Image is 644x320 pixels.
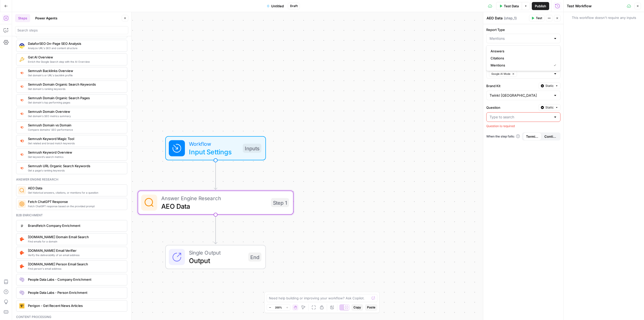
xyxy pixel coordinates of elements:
[28,191,123,195] span: Get historical answers, citations, or mentions for a question
[161,201,267,211] span: AEO Data
[189,147,239,157] span: Input Settings
[189,140,239,148] span: Workflow
[19,277,24,282] img: lpaqdqy7dn0qih3o8499dt77wl9d
[491,49,554,54] span: Answers
[28,204,123,208] span: Fetch ChatGPT response based on the provided prompt
[28,114,123,118] span: Get domain's SEO metrics summary
[28,155,123,159] span: Get keyword’s search metrics
[491,63,550,68] span: Mentions
[28,150,123,155] span: Semrush Keyword Overview
[496,2,522,10] button: Test Data
[16,177,127,182] div: Answer engine research
[290,4,298,8] span: Draft
[19,43,24,48] img: y3iv96nwgxbwrvt76z37ug4ox9nv
[526,134,538,139] span: Terminate Workflow
[28,73,123,77] span: Get domain's or URL's backlink profile
[28,277,123,282] span: People Data Labs - Company Enrichment
[486,105,537,110] label: Question
[19,125,24,129] img: zn8kcn4lc16eab7ly04n2pykiy7x
[486,134,520,139] a: When the step fails:
[486,27,560,32] label: Report Type
[28,68,123,73] span: Semrush Backlinks Overview
[28,199,123,204] span: Fetch ChatGPT Response
[28,60,123,64] span: Enrich the Google Search step with the AI Overview
[17,28,126,33] input: Search steps
[28,109,123,114] span: Semrush Domain Overview
[545,84,554,88] span: Static
[19,98,24,102] img: otu06fjiulrdwrqmbs7xihm55rg9
[486,124,560,128] div: Question is required
[19,223,24,228] img: d2drbpdw36vhgieguaa2mb4tee3c
[248,253,261,262] div: End
[544,134,557,139] span: Continue
[491,56,554,61] span: Citations
[28,234,123,239] span: [DOMAIN_NAME] Domain Email Search
[28,186,123,191] span: AEO Data
[541,132,560,140] button: Continue
[28,82,123,87] span: Semrush Domain Organic Search Keywords
[138,191,294,215] div: Answer Engine ResearchAEO DataStep 1
[19,264,24,269] img: pda2t1ka3kbvydj0uf1ytxpc9563
[271,4,284,9] span: Untitled
[138,245,294,269] div: Single OutputOutputEnd
[19,84,24,89] img: p4kt2d9mz0di8532fmfgvfq6uqa0
[353,305,361,310] span: Copy
[19,250,24,255] img: pldo0csms1a1dhwc6q9p59if9iaj
[532,2,549,10] button: Publish
[367,305,375,310] span: Paste
[539,83,560,89] button: Static
[28,262,123,267] span: [DOMAIN_NAME] Person Email Search
[351,304,363,311] button: Copy
[536,16,542,20] span: Test
[19,290,24,295] img: rmubdrbnbg1gnbpnjb4bpmji9sfb
[264,2,287,10] button: Untitled
[486,45,560,50] a: See what's included in each report type
[243,144,261,153] div: Inputs
[504,4,519,9] span: Test Data
[28,55,123,60] span: Get AI Overview
[19,57,24,62] img: 73nre3h8eff8duqnn8tc5kmlnmbe
[567,15,641,20] span: This workflow doesn't require any inputs
[365,304,377,311] button: Paste
[28,253,123,257] span: Verify the deliverability of an email address
[189,248,244,257] span: Single Output
[19,138,24,144] img: 8a3tdog8tf0qdwwcclgyu02y995m
[535,4,546,9] span: Publish
[490,115,551,120] input: Type to search
[28,123,123,128] span: Semrush Domain vs Domain
[490,93,551,98] input: Twinkl USA
[161,194,267,202] span: Answer Engine Research
[490,36,551,41] input: Mentions
[491,72,510,76] span: Google AI Mode
[271,198,289,207] div: Step 1
[28,248,123,253] span: [DOMAIN_NAME] Email Verifier
[28,223,123,228] span: Brandfetch Company Enrichment
[138,136,294,160] div: WorkflowInput SettingsInputs
[275,305,282,309] span: 200%
[28,267,123,271] span: Find person's email address
[28,303,123,308] span: Perigon - Get Recent News Articles
[214,160,217,190] g: Edge from start to step_1
[28,87,123,91] span: Get domain's ranking keywords
[19,237,24,242] img: 8sr9m752o402vsyv5xlmk1fykvzq
[16,315,127,319] div: Content processing
[19,152,24,157] img: v3j4otw2j2lxnxfkcl44e66h4fup
[539,104,560,111] button: Static
[28,290,123,295] span: People Data Labs - Person Enrichment
[28,128,123,132] span: Compare domains' SEO performance
[15,14,30,22] button: Steps
[28,168,123,172] span: Get a page’s ranking keywords
[28,95,123,100] span: Semrush Domain Organic Search Pages
[16,213,127,218] div: B2b enrichment
[28,46,123,50] span: Analyze URL's SEO and content structure
[529,15,544,21] button: Test
[19,112,24,116] img: 4e4w6xi9sjogcjglmt5eorgxwtyu
[504,16,517,21] span: ( step_1 )
[32,14,60,22] button: Power Agents
[28,100,123,104] span: Get domain's top performing pages
[214,215,217,244] g: Edge from step_1 to end
[189,256,244,266] span: Output
[19,303,24,308] img: jle3u2szsrfnwtkz0xrwrcblgop0
[486,83,537,88] label: Brand Kit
